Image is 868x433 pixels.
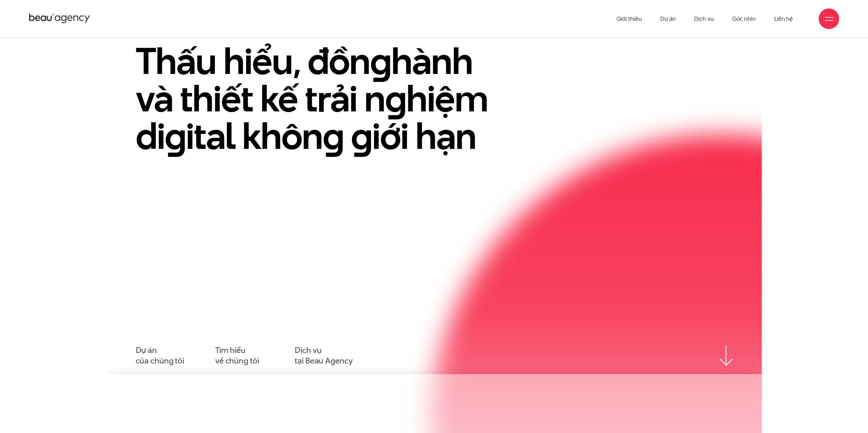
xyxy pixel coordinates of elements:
en: g [370,35,391,87]
a: Dịch vụtại Beau Agency [295,345,352,366]
en: g [323,110,344,161]
en: g [165,110,186,161]
en: g [351,110,372,161]
h1: Thấu hiểu, đồn hành và thiết kế trải n hiệm di ital khôn iới hạn [136,42,511,155]
a: Dự áncủa chúng tôi [136,345,184,366]
en: g [385,73,406,124]
a: Tìm hiểuvề chúng tôi [215,345,259,366]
